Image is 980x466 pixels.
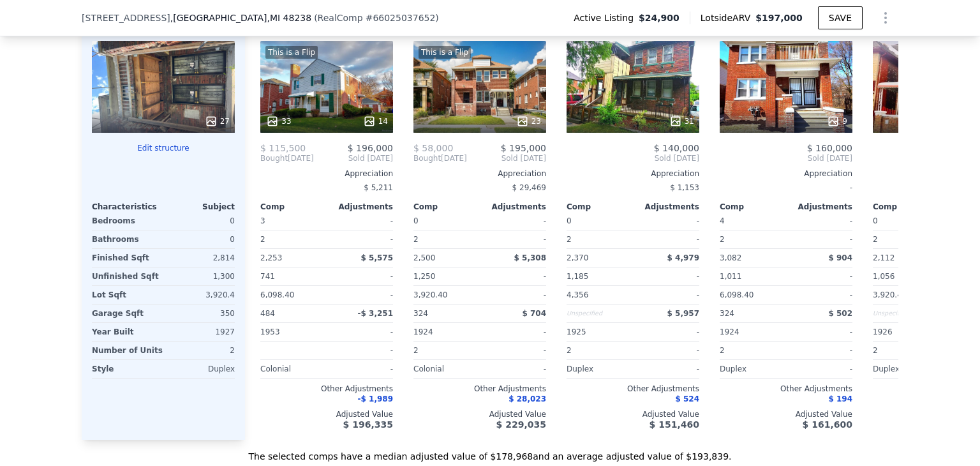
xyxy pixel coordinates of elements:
[260,169,393,179] div: Appreciation
[419,46,471,59] div: This is a Flip
[343,419,393,430] span: $ 196,335
[166,230,235,248] div: 0
[786,202,852,212] div: Adjustments
[501,143,546,153] span: $ 195,000
[635,267,699,285] div: -
[364,183,393,192] span: $ 5,211
[720,290,754,299] span: 6,098.40
[567,304,630,322] div: Unspecified
[260,360,324,378] div: Colonial
[720,272,741,281] span: 1,011
[567,216,572,225] span: 0
[166,304,235,322] div: 350
[567,230,630,248] div: 2
[720,179,852,197] div: -
[482,212,546,230] div: -
[413,169,546,179] div: Appreciation
[828,309,852,318] span: $ 502
[873,304,937,322] div: Unspecified
[567,323,630,341] div: 1925
[92,267,161,285] div: Unfinished Sqft
[92,212,161,230] div: Bedrooms
[496,419,546,430] span: $ 229,035
[318,13,363,23] span: RealComp
[509,395,546,403] span: $ 28,023
[413,230,477,248] div: 2
[873,253,895,262] span: 2,112
[260,253,282,262] span: 2,253
[635,212,699,230] div: -
[329,323,393,341] div: -
[803,419,852,430] span: $ 161,600
[82,440,898,463] div: The selected comps have a median adjusted value of $178,968 and an average adjusted value of $193...
[413,153,467,163] div: [DATE]
[675,395,699,403] span: $ 524
[873,323,937,341] div: 1926
[873,216,878,225] span: 0
[413,216,419,225] span: 0
[260,216,265,225] span: 3
[413,253,435,262] span: 2,500
[789,323,852,341] div: -
[720,323,783,341] div: 1924
[635,286,699,304] div: -
[670,183,699,192] span: $ 1,153
[789,212,852,230] div: -
[818,6,863,29] button: SAVE
[361,253,393,262] span: $ 5,575
[480,202,546,212] div: Adjustments
[720,384,852,394] div: Other Adjustments
[413,202,480,212] div: Comp
[358,309,393,318] span: -$ 3,251
[789,286,852,304] div: -
[701,11,755,24] span: Lotside ARV
[567,290,588,299] span: 4,356
[363,115,388,128] div: 14
[667,253,699,262] span: $ 4,979
[413,143,453,153] span: $ 58,000
[828,395,852,403] span: $ 194
[92,202,163,212] div: Characteristics
[92,360,161,378] div: Style
[205,115,230,128] div: 27
[166,286,235,304] div: 3,920.4
[413,384,546,394] div: Other Adjustments
[635,323,699,341] div: -
[720,360,783,378] div: Duplex
[166,323,235,341] div: 1927
[314,11,439,24] div: ( )
[567,272,588,281] span: 1,185
[82,11,170,24] span: [STREET_ADDRESS]
[635,360,699,378] div: -
[166,249,235,267] div: 2,814
[413,272,435,281] span: 1,250
[720,153,852,163] span: Sold [DATE]
[92,249,161,267] div: Finished Sqft
[413,309,428,318] span: 324
[166,267,235,285] div: 1,300
[873,290,907,299] span: 3,920.40
[789,267,852,285] div: -
[720,216,725,225] span: 4
[512,183,546,192] span: $ 29,469
[482,230,546,248] div: -
[482,267,546,285] div: -
[667,309,699,318] span: $ 5,957
[567,342,630,359] div: 2
[567,360,630,378] div: Duplex
[348,143,393,153] span: $ 196,000
[467,153,546,163] span: Sold [DATE]
[789,360,852,378] div: -
[260,409,393,419] div: Adjusted Value
[567,169,699,179] div: Appreciation
[329,360,393,378] div: -
[755,13,803,23] span: $197,000
[168,342,235,359] div: 2
[413,342,477,359] div: 2
[166,360,235,378] div: Duplex
[358,395,393,403] span: -$ 1,989
[260,202,327,212] div: Comp
[413,360,477,378] div: Colonial
[329,286,393,304] div: -
[265,46,318,59] div: This is a Flip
